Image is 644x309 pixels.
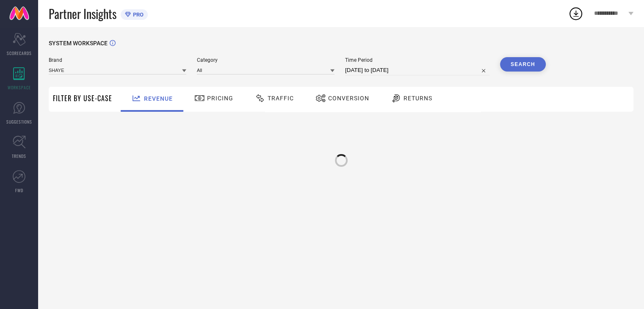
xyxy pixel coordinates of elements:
span: TRENDS [12,153,26,159]
span: SCORECARDS [7,50,32,56]
span: PRO [131,11,144,18]
span: Category [197,57,334,63]
button: Search [500,57,546,72]
span: Traffic [268,95,294,102]
span: Time Period [345,57,489,63]
div: Open download list [568,6,583,21]
span: Filter By Use-Case [53,93,112,103]
span: Brand [49,57,186,63]
span: Returns [404,95,432,102]
span: Revenue [144,95,173,102]
span: Partner Insights [49,5,116,22]
span: SUGGESTIONS [6,119,32,125]
span: Pricing [207,95,233,102]
input: Select time period [345,65,489,75]
span: SYSTEM WORKSPACE [49,40,108,47]
span: WORKSPACE [8,84,31,91]
span: Conversion [328,95,369,102]
span: FWD [15,187,23,193]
